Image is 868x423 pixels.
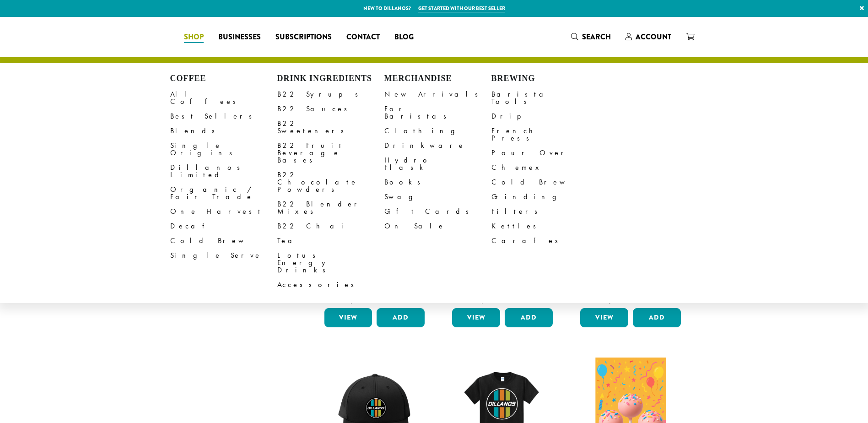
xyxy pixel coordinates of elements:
[564,29,618,44] a: Search
[177,30,211,44] a: Shop
[452,308,500,327] a: View
[580,308,628,327] a: View
[324,308,372,327] a: View
[633,308,681,327] button: Add
[384,138,491,153] a: Drinkware
[170,124,277,138] a: Blends
[218,32,261,43] span: Businesses
[170,138,277,160] a: Single Origins
[491,146,598,160] a: Pour Over
[491,109,598,124] a: Drip
[277,74,384,84] h4: Drink Ingredients
[170,87,277,109] a: All Coffees
[170,74,277,84] h4: Coffee
[170,182,277,204] a: Organic / Fair Trade
[491,124,598,146] a: French Press
[491,219,598,233] a: Kettles
[170,160,277,182] a: Dillanos Limited
[636,32,671,42] span: Account
[384,87,491,102] a: New Arrivals
[491,204,598,219] a: Filters
[491,175,598,190] a: Cold Brew
[346,32,380,43] span: Contact
[578,159,683,304] a: Bodum Handheld Milk Frother $10.00
[505,308,553,327] button: Add
[384,219,491,233] a: On Sale
[322,159,427,304] a: Bodum Electric Milk Frother $30.00
[491,160,598,175] a: Chemex
[170,109,277,124] a: Best Sellers
[491,74,598,84] h4: Brewing
[170,248,277,263] a: Single Serve
[491,87,598,109] a: Barista Tools
[450,159,555,304] a: Bodum Electric Water Kettle $25.00
[384,153,491,175] a: Hydro Flask
[277,116,384,138] a: B22 Sweeteners
[277,277,384,292] a: Accessories
[277,168,384,197] a: B22 Chocolate Powders
[491,190,598,204] a: Grinding
[170,219,277,233] a: Decaf
[277,87,384,102] a: B22 Syrups
[277,102,384,116] a: B22 Sauces
[384,175,491,190] a: Books
[384,74,491,84] h4: Merchandise
[170,233,277,248] a: Cold Brew
[384,204,491,219] a: Gift Cards
[394,32,414,43] span: Blog
[277,197,384,219] a: B22 Blender Mixes
[184,32,204,43] span: Shop
[277,138,384,168] a: B22 Fruit Beverage Bases
[491,233,598,248] a: Carafes
[384,190,491,204] a: Swag
[277,248,384,277] a: Lotus Energy Drinks
[277,219,384,233] a: B22 Chai
[384,102,491,124] a: For Baristas
[418,5,505,12] a: Get started with our best seller
[275,32,332,43] span: Subscriptions
[582,32,611,42] span: Search
[377,308,425,327] button: Add
[384,124,491,138] a: Clothing
[170,204,277,219] a: One Harvest
[277,233,384,248] a: Tea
